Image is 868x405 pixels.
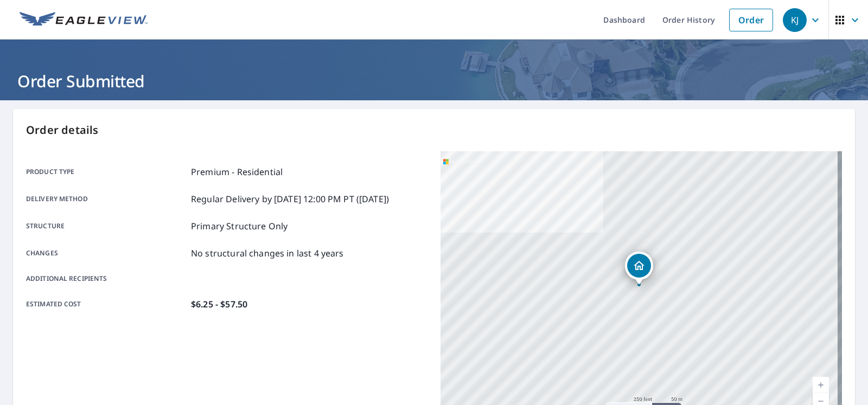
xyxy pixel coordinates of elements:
[20,12,148,28] img: EV Logo
[26,247,187,260] p: Changes
[13,70,855,92] h1: Order Submitted
[26,298,187,311] p: Estimated cost
[813,377,829,393] a: Current Level 17, Zoom In
[191,247,344,260] p: No structural changes in last 4 years
[729,9,773,31] a: Order
[26,165,187,178] p: Product type
[191,192,389,205] p: Regular Delivery by [DATE] 12:00 PM PT ([DATE])
[783,8,807,32] div: KJ
[191,165,283,178] p: Premium - Residential
[191,298,247,311] p: $6.25 - $57.50
[26,274,187,284] p: Additional recipients
[191,220,288,233] p: Primary Structure Only
[26,220,187,233] p: Structure
[625,252,653,285] div: Dropped pin, building 1, Residential property, 1640 Hempfield Dr York, PA 17408
[26,192,187,205] p: Delivery method
[26,122,842,138] p: Order details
